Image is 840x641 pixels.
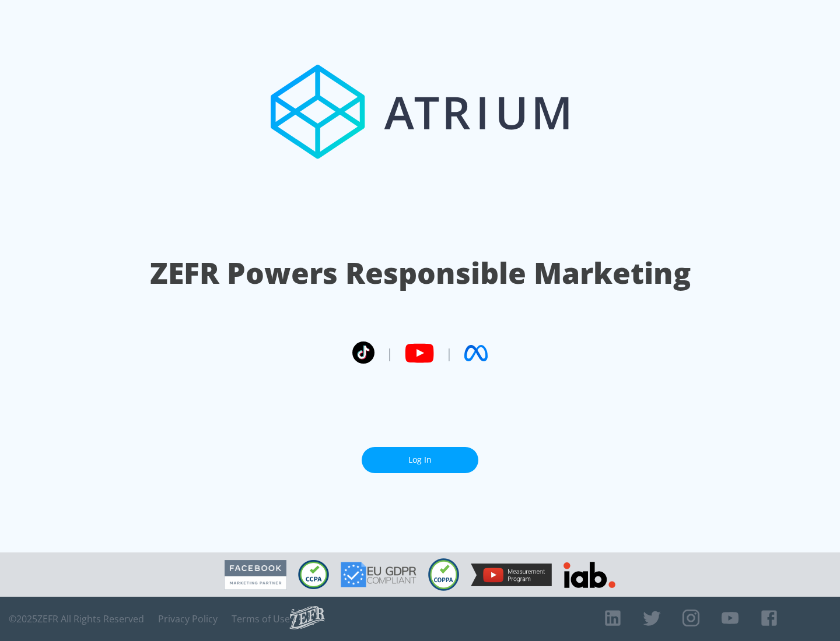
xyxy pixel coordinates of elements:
span: | [446,344,453,362]
img: YouTube Measurement Program [471,563,552,586]
span: | [386,344,393,362]
a: Privacy Policy [158,613,218,625]
img: CCPA Compliant [298,560,329,589]
span: © 2025 ZEFR All Rights Reserved [9,613,144,625]
img: COPPA Compliant [428,558,459,591]
img: IAB [563,562,615,588]
h1: ZEFR Powers Responsible Marketing [150,253,691,293]
a: Terms of Use [232,613,290,625]
img: Facebook Marketing Partner [225,560,286,590]
a: Log In [362,447,478,473]
img: GDPR Compliant [341,562,416,587]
